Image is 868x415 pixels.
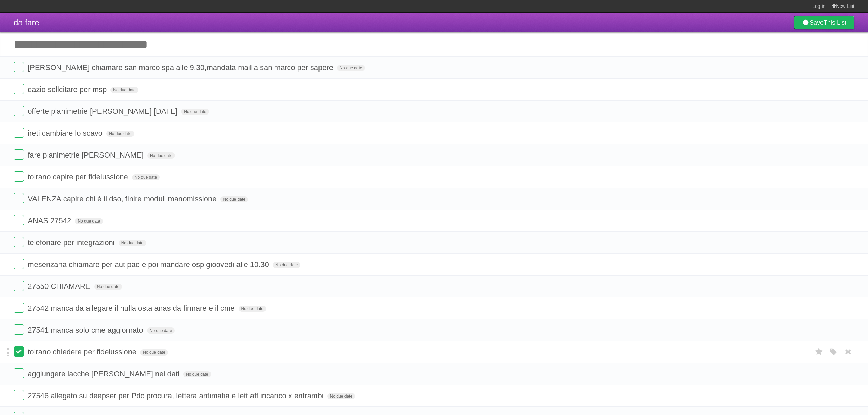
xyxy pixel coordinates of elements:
span: aggiungere lacche [PERSON_NAME] nei dati [28,370,181,378]
span: toirano capire per fideiussione [28,173,130,181]
span: fare planimetrie [PERSON_NAME] [28,151,145,159]
span: 27550 CHIAMARE [28,282,92,291]
span: No due date [147,327,175,334]
label: Done [14,128,24,138]
label: Done [14,149,24,160]
span: offerte planimetrie [PERSON_NAME] [DATE] [28,107,179,116]
label: Done [14,259,24,269]
label: Done [14,171,24,182]
span: No due date [183,371,211,377]
label: Done [14,390,24,400]
label: Done [14,193,24,203]
b: This List [824,19,846,26]
span: 27541 manca solo cme aggiornato [28,326,145,334]
span: ANAS 27542 [28,216,73,225]
label: Done [14,281,24,291]
span: telefonare per integrazioni [28,238,116,247]
span: No due date [106,131,134,137]
label: Done [14,303,24,313]
span: toirano chiedere per fideiussione [28,348,138,356]
span: No due date [220,196,248,202]
span: mesenzana chiamare per aut pae e poi mandare osp gioovedi alle 10.30 [28,260,271,269]
span: da fare [14,18,39,27]
span: VALENZA capire chi è il dso, finire moduli manomissione [28,195,218,203]
label: Done [14,324,24,335]
span: No due date [327,393,355,399]
label: Done [14,346,24,357]
span: No due date [94,284,122,290]
span: No due date [119,240,146,246]
label: Done [14,215,24,225]
span: No due date [273,262,300,268]
a: SaveThis List [794,16,854,29]
label: Done [14,84,24,94]
span: No due date [75,218,103,224]
label: Done [14,368,24,378]
span: No due date [181,109,209,115]
span: ireti cambiare lo scavo [28,129,104,137]
label: Done [14,106,24,116]
span: No due date [147,152,175,159]
span: [PERSON_NAME] chiamare san marco spa alle 9.30,mandata mail a san marco per sapere [28,63,335,72]
span: 27542 manca da allegare il nulla osta anas da firmare e il cme [28,304,236,312]
span: No due date [239,306,266,312]
label: Done [14,62,24,72]
span: No due date [110,87,138,93]
span: No due date [132,174,160,180]
span: No due date [337,65,365,71]
span: 27546 allegato su deepser per Pdc procura, lettera antimafia e lett aff incarico x entrambi [28,391,325,400]
span: No due date [140,349,168,356]
span: dazio sollcitare per msp [28,85,108,94]
label: Done [14,237,24,247]
label: Star task [813,346,826,358]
